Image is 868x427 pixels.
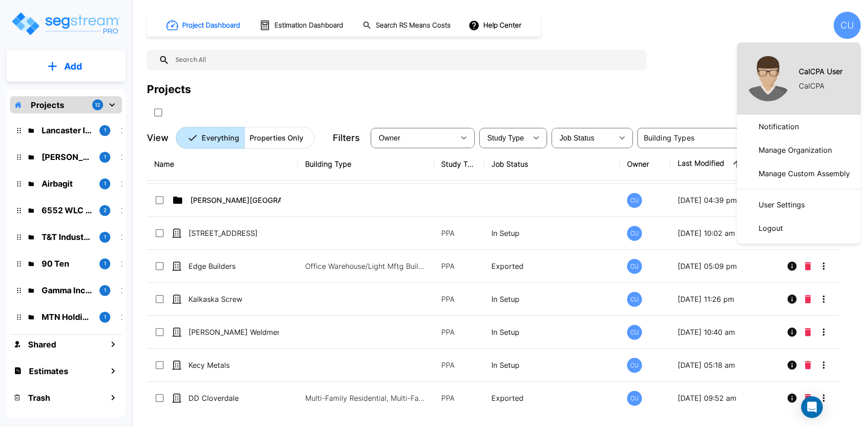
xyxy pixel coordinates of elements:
h1: CalCPA User [799,66,843,77]
div: Open Intercom Messenger [801,396,823,418]
p: Manage Custom Assembly [755,164,854,183]
p: Notification [755,117,802,136]
p: User Settings [755,196,808,214]
p: Logout [755,219,787,237]
img: CalCPA User [745,56,791,101]
p: CalCPA [799,80,825,91]
p: Manage Organization [755,141,835,159]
